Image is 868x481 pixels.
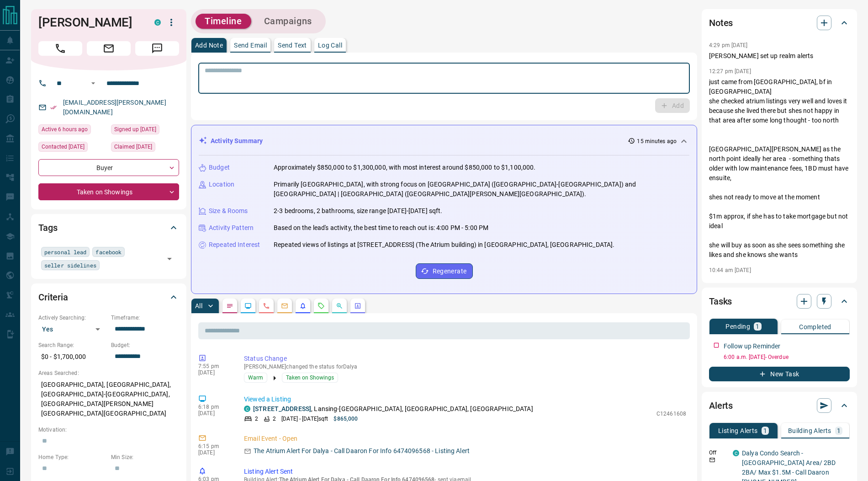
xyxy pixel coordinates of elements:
svg: Emails [281,302,288,310]
div: Notes [709,12,850,34]
p: Primarily [GEOGRAPHIC_DATA], with strong focus on [GEOGRAPHIC_DATA] ([GEOGRAPHIC_DATA]-[GEOGRAPHI... [274,180,689,199]
p: Log Call [318,42,342,48]
div: condos.ca [733,450,739,456]
p: 15 minutes ago [637,137,677,145]
svg: Requests [318,302,325,310]
p: 1 [837,428,841,434]
h2: Tags [38,220,57,235]
p: [PERSON_NAME] set up realm alerts [709,51,850,61]
p: [DATE] - [DATE] sqft [281,415,328,423]
p: 2 [273,415,276,423]
span: personal lead [44,247,86,257]
p: Motivation: [38,426,179,434]
p: 2-3 bedrooms, 2 bathrooms, size range [DATE]-[DATE] sqft. [274,206,443,216]
svg: Agent Actions [354,302,361,310]
p: Actively Searching: [38,314,106,322]
p: 4:29 pm [DATE] [709,42,748,48]
h2: Notes [709,16,733,30]
p: 1 [763,428,767,434]
p: Location [209,180,234,189]
p: Activity Summary [211,136,263,146]
button: Regenerate [416,263,473,279]
p: 6:18 pm [198,404,230,410]
p: Repeated Interest [209,240,260,250]
span: Contacted [DATE] [42,142,85,151]
p: Areas Searched: [38,369,179,377]
h2: Alerts [709,398,733,413]
p: 1 [756,323,759,330]
p: C12461608 [656,410,686,418]
p: Send Text [278,42,307,48]
p: $865,000 [333,415,358,423]
p: Email Event - Open [244,434,686,444]
p: Budget: [111,341,179,349]
span: facebook [95,247,122,257]
p: Home Type: [38,453,106,461]
p: Activity Pattern [209,223,254,233]
a: [EMAIL_ADDRESS][PERSON_NAME][DOMAIN_NAME] [63,99,166,116]
p: The Atrium Alert For Dalya - Call Daaron For Info 6474096568 - Listing Alert [254,446,470,456]
p: Min Size: [111,453,179,461]
svg: Lead Browsing Activity [244,302,252,310]
p: Approximately $850,000 to $1,300,000, with most interest around $850,000 to $1,100,000. [274,163,535,172]
p: [DATE] [198,449,230,456]
p: Repeated views of listings at [STREET_ADDRESS] (The Atrium building) in [GEOGRAPHIC_DATA], [GEOGR... [274,240,614,250]
p: Based on the lead's activity, the best time to reach out is: 4:00 PM - 5:00 PM [274,223,488,233]
p: Viewed a Listing [244,395,686,404]
svg: Email Verified [50,104,57,111]
div: condos.ca [154,19,161,26]
p: 12:27 pm [DATE] [709,68,751,75]
span: Signed up [DATE] [114,125,156,134]
button: Campaigns [255,14,321,29]
p: Send Email [234,42,267,48]
p: Follow up Reminder [724,342,780,351]
p: Status Change [244,354,686,363]
button: Timeline [196,14,251,29]
span: seller sidelines [44,261,96,270]
span: Call [38,41,82,56]
p: 7:55 pm [198,363,230,369]
div: Yes [38,322,106,337]
div: Fri May 17 2024 [111,124,179,137]
h2: Criteria [38,290,68,305]
p: Listing Alert Sent [244,467,686,476]
p: Pending [725,323,750,330]
div: Tags [38,217,179,239]
button: New Task [709,367,850,381]
p: Listing Alerts [718,428,758,434]
div: Tasks [709,290,850,312]
h1: [PERSON_NAME] [38,15,141,30]
span: Claimed [DATE] [114,142,152,151]
p: 10:44 am [DATE] [709,267,751,273]
div: condos.ca [244,406,250,412]
p: Completed [799,324,831,330]
svg: Listing Alerts [299,302,307,310]
p: 2 [255,415,258,423]
p: Building Alerts [788,428,831,434]
p: 6:15 pm [198,443,230,449]
span: Taken on Showings [286,373,334,382]
p: [DATE] [198,369,230,376]
p: $0 - $1,700,000 [38,349,106,364]
div: Wed Aug 20 2025 [38,142,106,155]
div: Criteria [38,286,179,308]
div: Activity Summary15 minutes ago [199,133,689,150]
button: Open [163,252,176,265]
p: Budget [209,163,230,172]
p: Size & Rooms [209,206,248,216]
p: All [195,303,202,309]
p: just came from [GEOGRAPHIC_DATA], bf in [GEOGRAPHIC_DATA] she checked atrium listings very well a... [709,77,850,260]
p: , Lansing-[GEOGRAPHIC_DATA], [GEOGRAPHIC_DATA], [GEOGRAPHIC_DATA] [253,404,533,414]
p: 6:00 a.m. [DATE] - Overdue [724,353,850,361]
div: Taken on Showings [38,183,179,200]
span: Warm [248,373,263,382]
button: Open [88,78,99,89]
p: Search Range: [38,341,106,349]
svg: Email [709,457,715,463]
p: [PERSON_NAME] changed the status for Dalya [244,363,686,370]
p: Add Note [195,42,223,48]
svg: Notes [226,302,233,310]
p: [GEOGRAPHIC_DATA], [GEOGRAPHIC_DATA], [GEOGRAPHIC_DATA]-[GEOGRAPHIC_DATA], [GEOGRAPHIC_DATA][PERS... [38,377,179,421]
p: [DATE] [198,410,230,417]
span: Message [135,41,179,56]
